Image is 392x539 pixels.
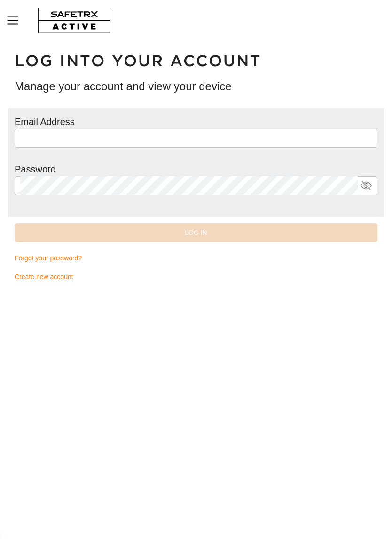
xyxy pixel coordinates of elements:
a: Forgot your password? [15,249,377,267]
span: Log In [22,227,370,238]
span: Create new account [15,271,73,282]
button: Menu [5,10,28,30]
label: Password [15,164,56,174]
label: Email Address [15,117,75,127]
h3: Manage your account and view your device [15,78,377,94]
a: Create new account [15,267,377,286]
button: Log In [15,223,377,242]
h1: Log into your account [15,51,377,71]
span: Forgot your password? [15,252,82,264]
